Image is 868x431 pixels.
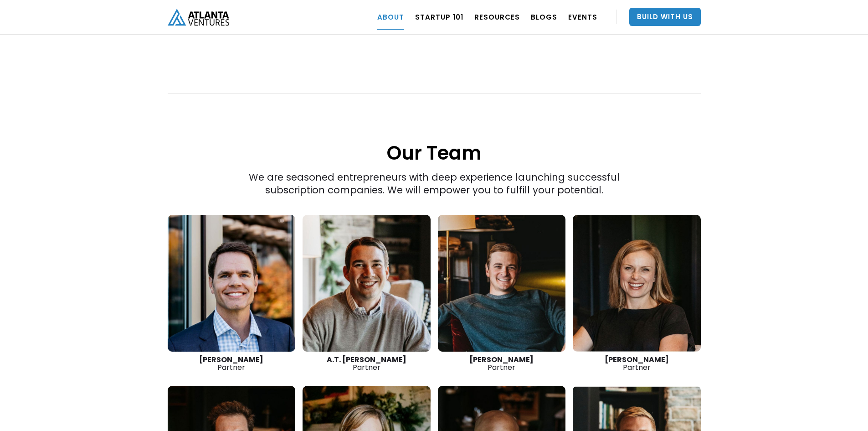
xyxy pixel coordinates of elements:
[629,8,701,26] a: Build With Us
[199,354,263,365] strong: [PERSON_NAME]
[605,354,669,365] strong: [PERSON_NAME]
[438,356,566,371] div: Partner
[474,4,520,30] a: RESOURCES
[573,356,701,371] div: Partner
[415,4,463,30] a: Startup 101
[303,356,431,371] div: Partner
[531,4,557,30] a: BLOGS
[377,4,404,30] a: ABOUT
[568,4,597,30] a: EVENTS
[168,356,296,371] div: Partner
[168,94,701,166] h1: Our Team
[327,354,406,365] strong: A.T. [PERSON_NAME]
[469,354,534,365] strong: [PERSON_NAME]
